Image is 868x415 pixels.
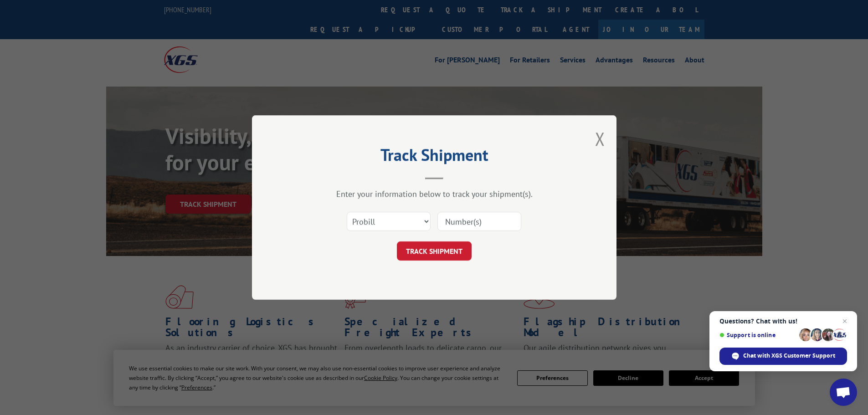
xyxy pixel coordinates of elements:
[743,352,835,360] span: Chat with XGS Customer Support
[298,189,571,199] div: Enter your information below to track your shipment(s).
[437,212,521,231] input: Number(s)
[397,241,472,261] button: TRACK SHIPMENT
[595,127,605,151] button: Close modal
[839,316,850,327] span: Close chat
[830,379,857,406] div: Open chat
[719,348,847,365] div: Chat with XGS Customer Support
[719,318,847,325] span: Questions? Chat with us!
[719,332,796,338] span: Support is online
[298,149,571,166] h2: Track Shipment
